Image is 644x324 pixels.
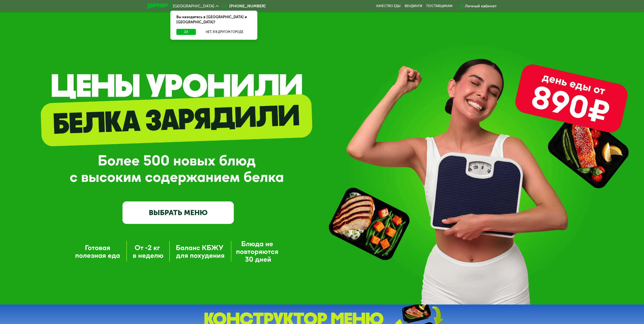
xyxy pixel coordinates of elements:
div: Вы находитесь в [GEOGRAPHIC_DATA] и [GEOGRAPHIC_DATA]? [170,11,257,29]
a: [PHONE_NUMBER] [221,3,265,9]
button: Да [176,29,196,35]
div: поставщикам [426,4,452,8]
span: [GEOGRAPHIC_DATA] [173,4,214,8]
button: Нет, я в другом городе [198,29,251,35]
a: Качество еды [376,4,401,8]
a: Вендинги [405,4,422,8]
a: ВЫБРАТЬ МЕНЮ [122,201,234,224]
div: Личный кабинет [465,3,497,9]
